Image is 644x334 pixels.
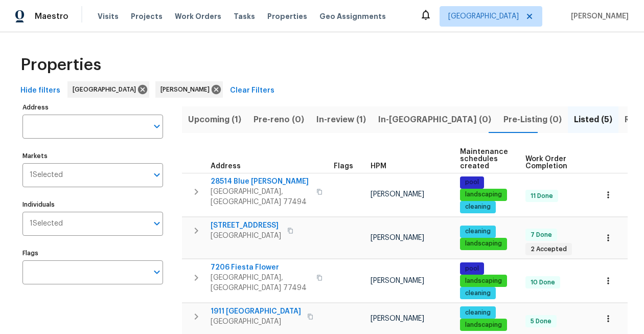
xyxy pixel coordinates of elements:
span: Address [211,163,241,170]
span: Clear Filters [230,84,274,97]
span: [GEOGRAPHIC_DATA] [211,231,281,241]
span: [GEOGRAPHIC_DATA], [GEOGRAPHIC_DATA] 77494 [211,273,310,293]
span: Maintenance schedules created [460,148,508,170]
span: Geo Assignments [319,11,386,21]
span: cleaning [461,227,495,236]
span: Projects [131,11,163,21]
span: [PERSON_NAME] [160,84,214,95]
button: Open [150,119,164,133]
span: Maestro [35,11,68,21]
span: pool [461,264,483,273]
span: Work Order Completion [525,155,590,170]
span: [PERSON_NAME] [371,277,424,284]
span: Flags [334,163,353,170]
button: Hide filters [16,81,64,100]
span: Work Orders [175,11,221,21]
span: landscaping [461,277,506,285]
span: Upcoming (1) [188,113,241,127]
label: Address [22,104,163,110]
span: [GEOGRAPHIC_DATA] [73,84,140,95]
span: 11 Done [526,192,557,201]
span: 1 Selected [30,171,63,180]
span: Properties [267,11,307,21]
span: In-review (1) [316,113,366,127]
span: In-[GEOGRAPHIC_DATA] (0) [378,113,491,127]
span: landscaping [461,239,506,248]
span: 2 Accepted [526,245,571,254]
span: landscaping [461,321,506,329]
span: HPM [371,163,386,170]
span: cleaning [461,203,495,211]
span: pool [461,178,483,187]
label: Markets [22,153,163,159]
div: [PERSON_NAME] [155,81,223,98]
span: [PERSON_NAME] [371,191,424,198]
span: Pre-Listing (0) [503,113,562,127]
span: [GEOGRAPHIC_DATA] [448,11,519,21]
span: cleaning [461,289,495,298]
span: Hide filters [20,84,60,97]
button: Open [150,168,164,182]
span: [STREET_ADDRESS] [211,220,281,231]
span: 7 Done [526,231,556,239]
button: Clear Filters [226,81,279,100]
span: 5 Done [526,317,556,326]
span: Pre-reno (0) [254,113,304,127]
span: cleaning [461,308,495,317]
div: [GEOGRAPHIC_DATA] [67,81,149,98]
span: [PERSON_NAME] [567,11,629,21]
label: Flags [22,250,163,256]
span: 1 Selected [30,219,63,228]
span: 7206 Fiesta Flower [211,262,310,273]
span: Properties [20,60,101,70]
span: [GEOGRAPHIC_DATA], [GEOGRAPHIC_DATA] 77494 [211,187,310,207]
span: Visits [98,11,119,21]
span: Listed (5) [574,113,612,127]
span: 28514 Blue [PERSON_NAME] [211,176,310,187]
span: [PERSON_NAME] [371,315,424,322]
span: 10 Done [526,278,559,287]
span: Tasks [234,13,255,20]
span: [GEOGRAPHIC_DATA] [211,317,301,327]
span: [PERSON_NAME] [371,234,424,241]
button: Open [150,216,164,231]
button: Open [150,265,164,279]
label: Individuals [22,202,163,208]
span: landscaping [461,190,506,199]
span: 1911 [GEOGRAPHIC_DATA] [211,306,301,317]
